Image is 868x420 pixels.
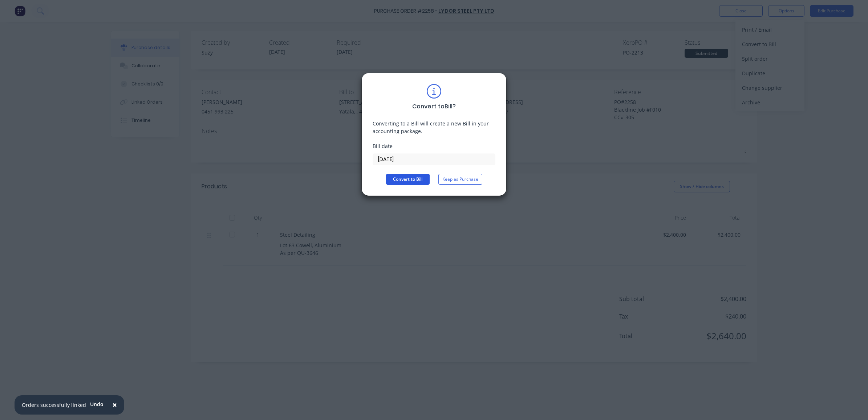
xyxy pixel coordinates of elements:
div: Convert to Bill ? [412,102,456,111]
div: Converting to a Bill will create a new Bill in your accounting package. [373,120,495,135]
div: Orders successfully linked [22,401,86,409]
button: Undo [86,399,108,410]
button: Close [105,396,124,414]
span: × [113,400,117,410]
div: Bill date [373,142,495,150]
button: Convert to Bill [386,174,430,185]
button: Keep as Purchase [438,174,482,185]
